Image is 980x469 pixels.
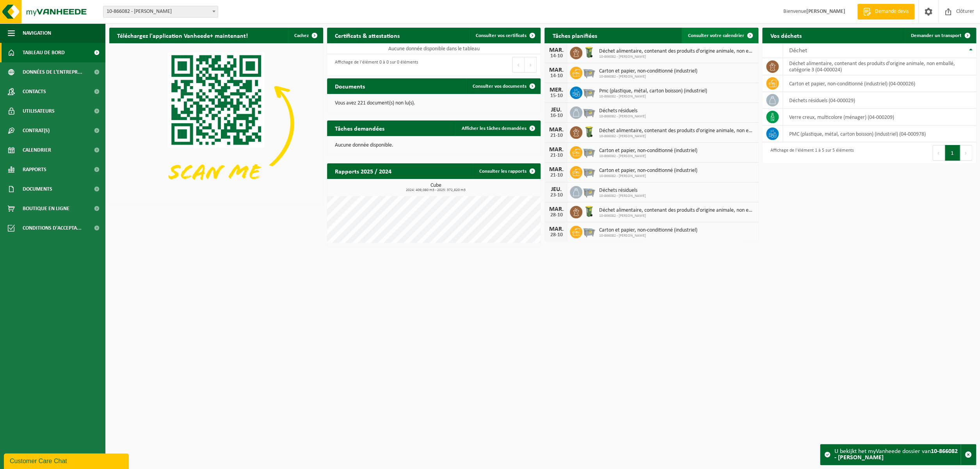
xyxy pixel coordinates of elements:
[873,8,911,16] span: Demande devis
[834,448,958,461] strong: 10-866082 - [PERSON_NAME]
[23,82,46,101] span: Contacts
[548,186,564,193] div: JEU.
[688,33,744,38] span: Consulter votre calendrier
[548,232,564,238] div: 28-10
[599,48,754,55] span: Déchet alimentaire, contenant des produits d'origine animale, non emballé, catég...
[783,75,976,92] td: carton et papier, non-conditionné (industriel) (04-000026)
[599,148,697,154] span: Carton et papier, non-conditionné (industriel)
[544,28,605,43] h2: Tâches planifiées
[599,94,707,99] span: 10-866082 - [PERSON_NAME]
[783,109,976,126] td: verre creux, multicolore (ménager) (04-000209)
[103,6,218,18] span: 10-866082 - TRAITEUR GERALDINE - JAMBES
[466,78,540,94] a: Consulter vos documents
[327,43,541,54] td: Aucune donnée disponible dans le tableau
[548,173,564,178] div: 21-10
[599,194,646,198] span: 10-866082 - [PERSON_NAME]
[834,444,960,465] div: U bekijkt het myVanheede dossier van
[548,166,564,173] div: MAR.
[783,58,976,75] td: déchet alimentaire, contenant des produits d'origine animale, non emballé, catégorie 3 (04-000024)
[582,46,596,59] img: WB-0140-HPE-GN-50
[599,168,697,174] span: Carton et papier, non-conditionné (industriel)
[109,28,256,43] h2: Téléchargez l'application Vanheede+ maintenant!
[327,78,373,94] h2: Documents
[23,101,55,121] span: Utilisateurs
[599,174,697,179] span: 10-866082 - [PERSON_NAME]
[548,53,564,59] div: 14-10
[599,114,646,119] span: 10-866082 - [PERSON_NAME]
[23,43,65,62] span: Tableau de bord
[599,227,697,234] span: Carton et papier, non-conditionné (industriel)
[582,125,596,138] img: WB-0140-HPE-GN-50
[327,163,399,179] h2: Rapports 2025 / 2024
[582,185,596,198] img: WB-2500-GAL-GY-01
[599,154,697,159] span: 10-866082 - [PERSON_NAME]
[945,145,960,161] button: 1
[960,145,972,161] button: Next
[582,65,596,79] img: WB-2500-GAL-GY-01
[599,55,754,59] span: 10-866082 - [PERSON_NAME]
[23,23,51,43] span: Navigation
[582,105,596,119] img: WB-2500-GAL-GY-01
[599,134,754,139] span: 10-866082 - [PERSON_NAME]
[599,74,697,79] span: 10-866082 - [PERSON_NAME]
[23,62,82,82] span: Données de l'entrepr...
[783,126,976,142] td: PMC (plastique, métal, carton boisson) (industriel) (04-000978)
[548,212,564,218] div: 28-10
[599,188,646,194] span: Déchets résiduels
[548,87,564,93] div: MER.
[4,452,130,469] iframe: chat widget
[582,225,596,238] img: WB-2500-GAL-GY-01
[469,28,540,43] a: Consulter vos certificats
[599,207,754,214] span: Déchet alimentaire, contenant des produits d'origine animale, non emballé, catég...
[331,188,541,192] span: 2024: 409,080 m3 - 2025: 372,820 m3
[582,85,596,99] img: WB-2500-GAL-GY-01
[806,9,845,14] strong: [PERSON_NAME]
[472,84,526,89] span: Consulter vos documents
[461,126,526,131] span: Afficher les tâches demandées
[288,28,322,43] button: Cachez
[599,234,697,238] span: 10-866082 - [PERSON_NAME]
[599,214,754,218] span: 10-866082 - [PERSON_NAME]
[103,6,218,17] span: 10-866082 - TRAITEUR GERALDINE - JAMBES
[548,127,564,133] div: MAR.
[789,48,807,54] span: Déchet
[681,28,758,43] a: Consulter votre calendrier
[783,92,976,109] td: déchets résiduels (04-000029)
[548,113,564,119] div: 16-10
[548,153,564,158] div: 21-10
[582,165,596,178] img: WB-2500-GAL-GY-01
[455,120,540,136] a: Afficher les tâches demandées
[294,33,309,38] span: Cachez
[23,179,52,199] span: Documents
[548,133,564,138] div: 21-10
[548,93,564,99] div: 15-10
[525,57,537,73] button: Next
[905,28,975,43] a: Demander un transport
[599,68,697,74] span: Carton et papier, non-conditionné (industriel)
[582,145,596,158] img: WB-2500-GAL-GY-01
[23,160,46,179] span: Rapports
[335,143,533,148] p: Aucune donnée disponible.
[327,28,407,43] h2: Certificats & attestations
[599,108,646,114] span: Déchets résiduels
[911,33,962,38] span: Demander un transport
[335,101,533,106] p: Vous avez 221 document(s) non lu(s).
[23,218,82,238] span: Conditions d'accepta...
[599,88,707,94] span: Pmc (plastique, métal, carton boisson) (industriel)
[473,163,540,179] a: Consulter les rapports
[582,205,596,218] img: WB-0140-HPE-GN-50
[109,43,323,204] img: Download de VHEPlus App
[857,4,914,19] a: Demande devis
[23,140,51,160] span: Calendrier
[548,226,564,232] div: MAR.
[327,120,392,136] h2: Tâches demandées
[548,107,564,113] div: JEU.
[548,47,564,53] div: MAR.
[548,193,564,198] div: 23-10
[762,28,809,43] h2: Vos déchets
[766,144,854,161] div: Affichage de l'élément 1 à 5 sur 5 éléments
[475,33,526,38] span: Consulter vos certificats
[23,199,69,218] span: Boutique en ligne
[932,145,945,161] button: Previous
